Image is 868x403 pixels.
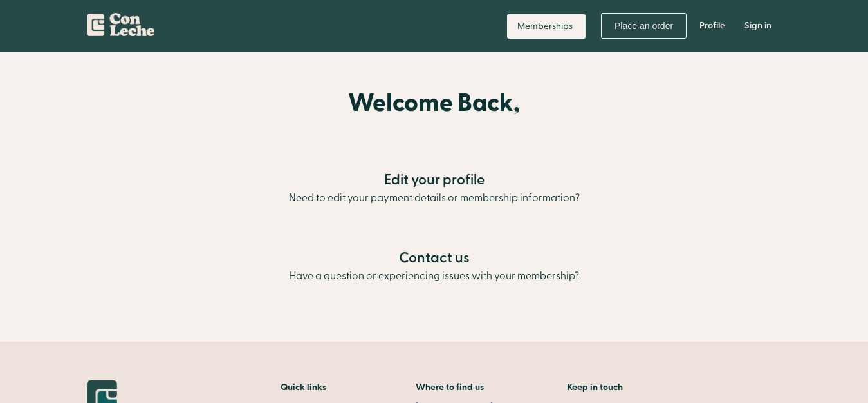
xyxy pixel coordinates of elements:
h5: Where to find us [416,380,484,394]
a: Sign in [735,6,781,45]
a: Place an order [601,13,687,39]
a: home [87,6,154,41]
h2: Quick links [281,380,354,394]
h5: Keep in touch [567,380,623,394]
a: Profile [690,6,735,45]
a: Memberships [507,14,586,39]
